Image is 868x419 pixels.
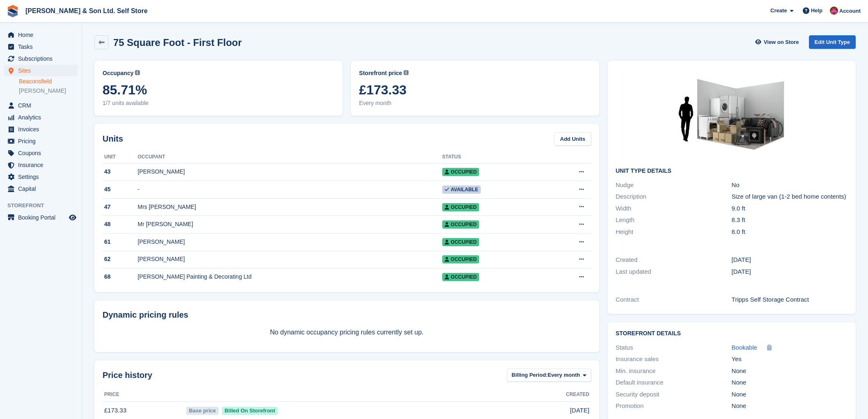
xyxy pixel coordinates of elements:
[18,183,67,195] span: Capital
[731,343,757,353] a: Bookable
[404,70,409,75] img: icon-info-grey-7440780725fd019a000dd9b08b2336e03edf1995a4989e88bcd33f0948082b44.svg
[7,201,82,210] span: Storefront
[731,378,847,387] div: None
[186,407,219,415] span: Base price
[770,7,787,15] span: Create
[570,406,589,415] span: [DATE]
[616,355,732,364] div: Insurance sales
[18,112,67,123] span: Analytics
[103,185,138,194] div: 45
[616,181,732,190] div: Nudge
[616,343,732,353] div: Status
[4,212,78,223] a: menu
[442,273,479,281] span: Occupied
[731,267,847,277] div: [DATE]
[18,100,67,111] span: CRM
[103,255,138,263] div: 62
[103,69,133,78] span: Occupancy
[103,238,138,246] div: 61
[4,159,78,171] a: menu
[103,272,138,281] div: 68
[731,181,847,190] div: No
[731,355,847,364] div: Yes
[616,267,732,277] div: Last updated
[359,69,402,78] span: Storefront price
[103,99,334,108] span: 1/7 units available
[731,344,757,351] span: Bookable
[135,70,140,75] img: icon-info-grey-7440780725fd019a000dd9b08b2336e03edf1995a4989e88bcd33f0948082b44.svg
[839,7,861,15] span: Account
[103,369,152,381] span: Price history
[731,204,847,213] div: 9.0 ft
[103,82,334,97] span: 85.71%
[442,185,481,194] span: Available
[616,204,732,213] div: Width
[731,401,847,411] div: None
[138,272,442,281] div: [PERSON_NAME] Painting & Decorating Ltd
[616,255,732,265] div: Created
[616,366,732,376] div: Min. insurance
[442,168,479,176] span: Occupied
[754,35,802,49] a: View on Store
[548,371,580,379] span: Every month
[103,309,591,321] div: Dynamic pricing rules
[616,295,732,305] div: Contract
[359,99,591,108] span: Every month
[616,378,732,387] div: Default insurance
[830,7,838,15] img: Kate Standish
[113,37,242,48] h2: 75 Square Foot - First Floor
[731,295,847,305] div: Tripps Self Storage Contract
[616,390,732,399] div: Security deposit
[18,159,67,171] span: Insurance
[18,171,67,183] span: Settings
[4,41,78,53] a: menu
[616,330,847,337] h2: Storefront Details
[138,255,442,263] div: [PERSON_NAME]
[4,135,78,147] a: menu
[670,69,793,161] img: 75-sqft-unit.jpg
[18,212,67,223] span: Booking Portal
[731,366,847,376] div: None
[22,4,151,18] a: [PERSON_NAME] & Son Ltd. Self Store
[18,124,67,135] span: Invoices
[442,151,545,164] th: Status
[616,215,732,225] div: Length
[19,87,78,95] a: [PERSON_NAME]
[138,203,442,211] div: Mrs [PERSON_NAME]
[138,220,442,229] div: Mr [PERSON_NAME]
[764,38,799,46] span: View on Store
[731,227,847,237] div: 8.0 ft
[616,168,847,174] h2: Unit Type details
[19,78,78,85] a: Beaconsfield
[507,369,591,382] button: Billing Period: Every month
[616,192,732,201] div: Description
[731,255,847,265] div: [DATE]
[103,167,138,176] div: 43
[103,220,138,229] div: 48
[554,132,591,146] a: Add Units
[138,238,442,246] div: [PERSON_NAME]
[222,407,278,415] span: Billed On Storefront
[103,327,591,337] p: No dynamic occupancy pricing rules currently set up.
[731,215,847,225] div: 8.3 ft
[103,151,138,164] th: Unit
[4,112,78,123] a: menu
[442,203,479,211] span: Occupied
[18,29,67,41] span: Home
[18,147,67,159] span: Coupons
[138,181,442,199] td: -
[4,183,78,195] a: menu
[616,401,732,411] div: Promotion
[442,255,479,263] span: Occupied
[4,29,78,41] a: menu
[18,41,67,53] span: Tasks
[4,124,78,135] a: menu
[731,390,847,399] div: None
[4,147,78,159] a: menu
[138,167,442,176] div: [PERSON_NAME]
[103,133,123,145] h2: Units
[359,82,591,97] span: £173.33
[4,65,78,76] a: menu
[18,65,67,76] span: Sites
[4,171,78,183] a: menu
